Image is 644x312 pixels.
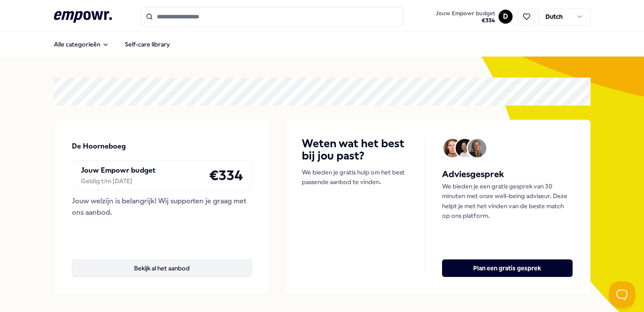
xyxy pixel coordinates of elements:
[436,17,495,24] span: € 334
[81,176,156,186] div: Geldig t/m [DATE]
[443,139,462,157] img: Avatar
[442,259,573,277] button: Plan een gratis gesprek
[442,167,573,181] h5: Adviesgesprek
[47,35,116,53] button: Alle categorieën
[141,7,403,26] input: Search for products, categories or subcategories
[499,10,513,24] button: D
[72,259,252,277] button: Bekijk al het aanbod
[436,10,495,17] span: Jouw Empowr budget
[118,35,177,53] a: Self-care library
[434,8,497,26] button: Jouw Empowr budget€334
[432,7,499,26] a: Jouw Empowr budget€334
[609,281,635,308] iframe: Help Scout Beacon - Open
[72,195,252,218] div: Jouw welzijn is belangrijk! Wij supporten je graag met ons aanbod.
[47,35,177,53] nav: Main
[72,141,126,152] p: De Hoorneboeg
[302,167,406,187] p: We bieden je gratis hulp om het best passende aanbod te vinden.
[442,181,573,221] p: We bieden je een gratis gesprek van 30 minuten met onze well-being adviseur. Deze helpt je met he...
[468,139,486,157] img: Avatar
[81,165,156,176] p: Jouw Empowr budget
[456,139,474,157] img: Avatar
[209,164,243,186] h4: € 334
[302,138,406,162] h4: Weten wat het best bij jou past?
[72,245,252,277] a: Bekijk al het aanbod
